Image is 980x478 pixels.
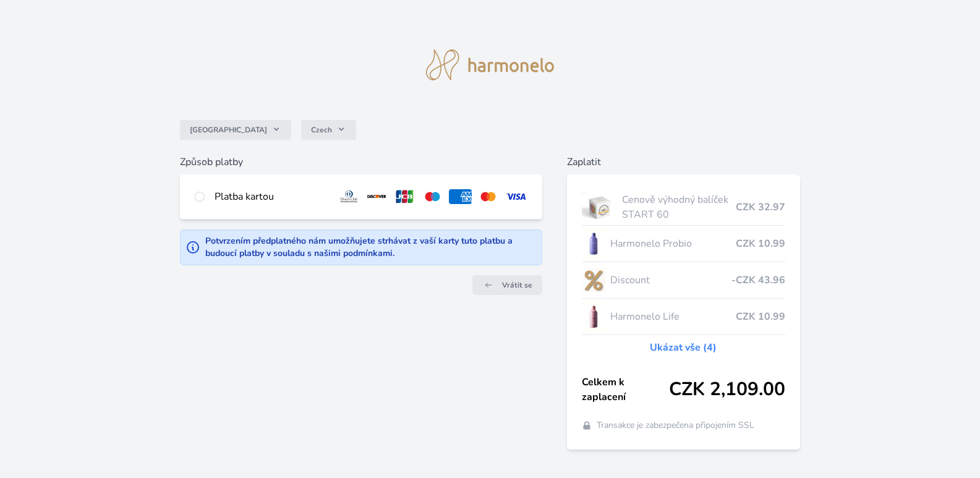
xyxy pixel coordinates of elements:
[180,120,291,140] button: [GEOGRAPHIC_DATA]
[736,309,785,324] span: CZK 10.99
[338,189,360,204] img: diners.svg
[393,189,416,204] img: jcb.svg
[190,125,267,135] span: [GEOGRAPHIC_DATA]
[731,273,785,288] span: -CZK 43.96
[449,189,472,204] img: amex.svg
[582,265,605,296] img: discount-lo.png
[597,419,754,432] span: Transakce je zabezpečena připojením SSL
[301,120,356,140] button: Czech
[180,155,542,169] h6: Způsob platby
[205,235,537,260] div: Potvrzením předplatného nám umožňujete strhávat z vaší karty tuto platbu a budoucí platby v soula...
[610,273,731,288] span: Discount
[650,340,717,355] a: Ukázat vše (4)
[582,228,605,259] img: CLEAN_PROBIO_se_stinem_x-lo.jpg
[215,189,328,204] div: Platba kartou
[311,125,332,135] span: Czech
[426,49,555,80] img: logo.svg
[505,189,527,204] img: visa.svg
[669,378,785,401] span: CZK 2,109.00
[622,192,736,222] span: Cenově výhodný balíček START 60
[421,189,444,204] img: maestro.svg
[610,309,736,324] span: Harmonelo Life
[477,189,500,204] img: mc.svg
[472,275,542,295] a: Vrátit se
[610,236,736,251] span: Harmonelo Probio
[567,155,800,169] h6: Zaplatit
[582,192,617,223] img: start.jpg
[736,236,785,251] span: CZK 10.99
[502,280,532,290] span: Vrátit se
[365,189,388,204] img: discover.svg
[736,200,785,215] span: CZK 32.97
[582,375,669,404] span: Celkem k zaplacení
[582,301,605,332] img: CLEAN_LIFE_se_stinem_x-lo.jpg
